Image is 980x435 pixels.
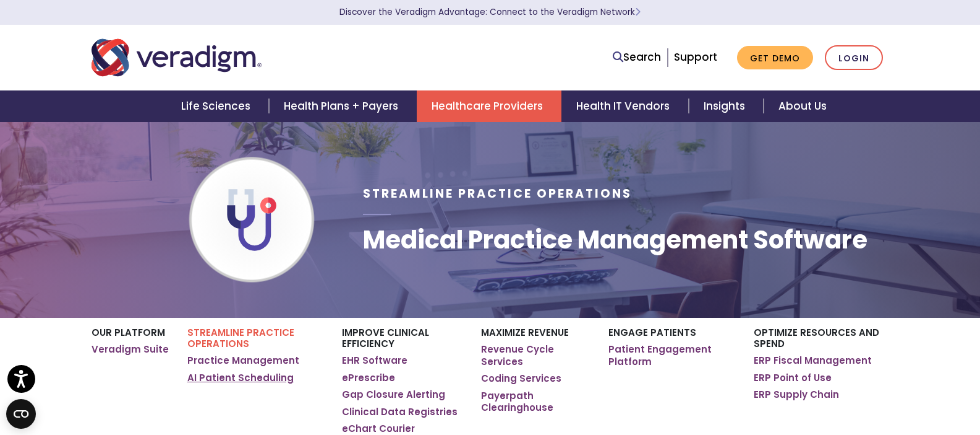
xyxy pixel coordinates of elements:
a: ERP Point of Use [754,372,832,384]
a: Gap Closure Alerting [342,389,445,401]
a: Support [674,50,717,64]
a: ERP Supply Chain [754,389,839,401]
a: Coding Services [481,372,561,385]
a: Patient Engagement Platform [608,343,735,367]
a: Life Sciences [166,90,269,122]
a: Veradigm Suite [92,343,169,356]
span: Streamline Practice Operations [363,185,632,202]
a: Search [613,49,661,66]
a: Login [825,45,883,71]
a: Get Demo [737,46,813,70]
a: Insights [689,90,764,122]
button: Open CMP widget [6,399,36,429]
a: Health Plans + Payers [269,90,417,122]
a: Health IT Vendors [561,90,688,122]
a: ePrescribe [342,372,395,384]
span: Learn More [635,6,641,18]
a: ERP Fiscal Management [754,354,872,367]
a: EHR Software [342,354,407,367]
a: Clinical Data Registries [342,406,458,418]
a: Revenue Cycle Services [481,343,589,367]
img: Veradigm logo [92,37,262,78]
a: AI Patient Scheduling [187,372,294,384]
a: Healthcare Providers [417,90,561,122]
a: eChart Courier [342,423,415,435]
a: Payerpath Clearinghouse [481,390,589,414]
a: Discover the Veradigm Advantage: Connect to the Veradigm NetworkLearn More [339,6,641,18]
a: About Us [764,90,842,122]
a: Practice Management [187,354,299,367]
h1: Medical Practice Management Software [363,225,867,255]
